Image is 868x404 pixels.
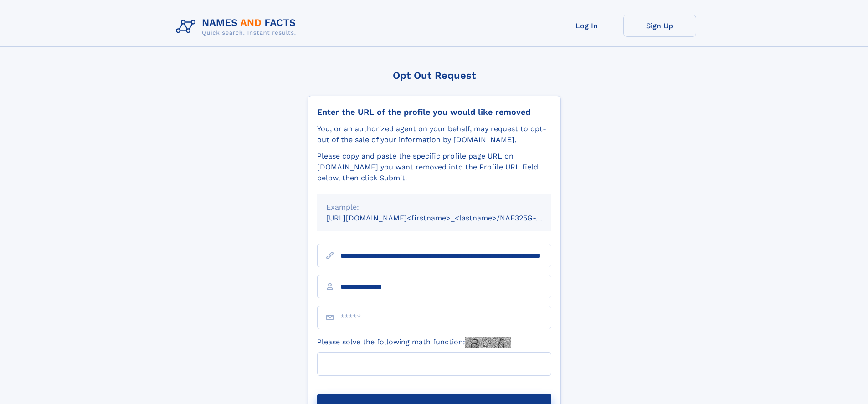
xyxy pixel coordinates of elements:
div: Example: [326,202,542,213]
small: [URL][DOMAIN_NAME]<firstname>_<lastname>/NAF325G-xxxxxxxx [326,214,569,222]
div: You, or an authorized agent on your behalf, may request to opt-out of the sale of your informatio... [317,123,551,145]
div: Opt Out Request [308,70,561,81]
a: Log In [550,15,623,37]
a: Sign Up [623,15,696,37]
img: Logo Names and Facts [172,15,303,39]
div: Please copy and paste the specific profile page URL on [DOMAIN_NAME] you want removed into the Pr... [317,151,551,184]
label: Please solve the following math function: [317,337,511,348]
div: Enter the URL of the profile you would like removed [317,107,551,117]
